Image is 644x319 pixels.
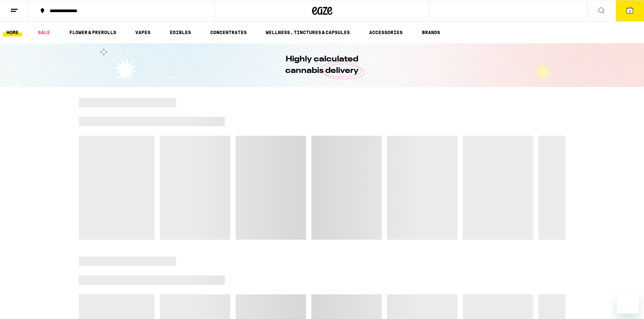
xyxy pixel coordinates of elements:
a: CONCENTRATES [207,28,250,36]
a: ACCESSORIES [366,28,406,36]
a: SALE [34,28,53,36]
a: HOME [3,28,22,36]
iframe: 메시징 창을 시작하는 버튼 [617,292,639,314]
a: FLOWER & PREROLLS [66,28,120,36]
h1: Highly calculated cannabis delivery [266,54,378,77]
a: BRANDS [419,28,444,36]
button: 2 [616,0,644,21]
a: EDIBLES [166,28,194,36]
span: 2 [629,9,631,13]
a: VAPES [132,28,154,36]
a: WELLNESS, TINCTURES & CAPSULES [262,28,353,36]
